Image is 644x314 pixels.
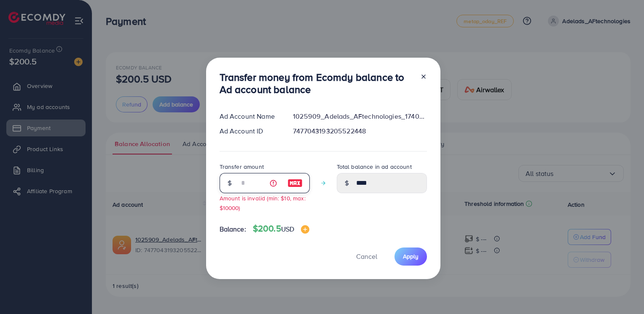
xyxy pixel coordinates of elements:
[220,71,413,96] h3: Transfer money from Ecomdy balance to Ad account balance
[286,112,433,121] div: 1025909_Adelads_AFtechnologies_1740884796376
[220,194,306,212] small: Amount is invalid (min: $10, max: $10000)
[213,126,287,136] div: Ad Account ID
[301,225,309,234] img: image
[608,276,638,308] iframe: Chat
[253,224,309,234] h4: $200.5
[220,224,246,234] span: Balance:
[346,247,388,266] button: Cancel
[337,162,412,171] label: Total balance in ad account
[287,178,303,188] img: image
[394,247,427,266] button: Apply
[286,126,433,136] div: 7477043193205522448
[213,112,287,121] div: Ad Account Name
[281,224,294,234] span: USD
[403,252,419,261] span: Apply
[356,252,377,261] span: Cancel
[220,162,264,171] label: Transfer amount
